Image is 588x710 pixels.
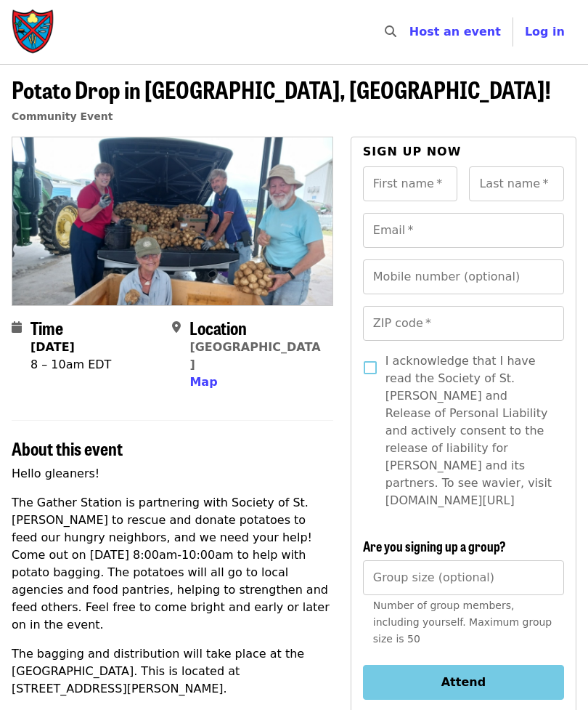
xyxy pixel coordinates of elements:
[385,25,396,39] i: search icon
[12,465,333,483] p: Hello gleaners!
[12,110,113,122] a: Community Event
[385,352,552,509] span: I acknowledge that I have read the Society of St. [PERSON_NAME] and Release of Personal Liability...
[363,259,564,294] input: Mobile number (optional)
[363,145,462,158] span: Sign up now
[12,645,333,698] p: The bagging and distribution will take place at the [GEOGRAPHIC_DATA]. This is located at [STREET...
[373,600,552,645] span: Number of group members, including yourself. Maximum group size is 50
[363,560,564,595] input: [object Object]
[469,166,564,201] input: Last name
[12,320,22,334] i: calendar icon
[30,356,111,374] div: 8 – 10am EDT
[409,25,501,39] a: Host an event
[189,315,247,340] span: Location
[189,374,217,391] button: Map
[12,72,551,106] span: Potato Drop in [GEOGRAPHIC_DATA], [GEOGRAPHIC_DATA]!
[189,375,217,389] span: Map
[363,665,564,700] button: Attend
[12,435,123,461] span: About this event
[405,15,417,49] input: Search
[363,536,506,555] span: Are you signing up a group?
[30,340,75,354] strong: [DATE]
[363,166,458,201] input: First name
[12,9,55,55] img: Society of St. Andrew - Home
[363,306,564,341] input: ZIP code
[172,320,181,334] i: map-marker-alt icon
[513,17,576,47] button: Log in
[189,340,320,371] a: [GEOGRAPHIC_DATA]
[363,213,564,248] input: Email
[12,137,332,305] img: Potato Drop in New Hill, NC! organized by Society of St. Andrew
[30,315,63,340] span: Time
[525,25,565,39] span: Log in
[12,494,333,634] p: The Gather Station is partnering with Society of St. [PERSON_NAME] to rescue and donate potatoes ...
